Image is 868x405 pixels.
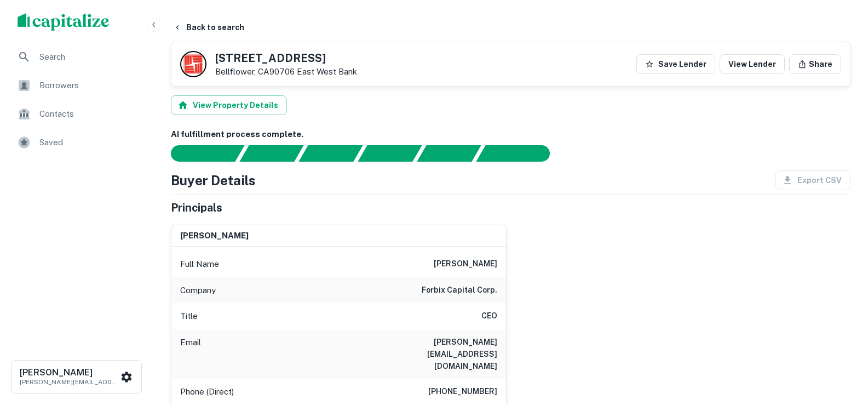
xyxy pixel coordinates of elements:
[476,145,563,162] div: AI fulfillment process complete.
[39,79,137,92] span: Borrowers
[434,258,497,271] h6: [PERSON_NAME]
[481,310,497,323] h6: CEO
[158,145,240,162] div: Sending borrower request to AI...
[180,284,216,297] p: Company
[180,258,219,271] p: Full Name
[789,54,841,74] button: Share
[169,18,249,37] button: Back to search
[180,336,201,372] p: Email
[9,44,144,70] a: Search
[171,95,287,115] button: View Property Details
[720,54,785,74] a: View Lender
[180,310,198,323] p: Title
[215,53,357,64] h5: [STREET_ADDRESS]
[298,145,363,162] div: Documents found, AI parsing details...
[180,230,249,242] h6: [PERSON_NAME]
[39,136,137,149] span: Saved
[215,67,357,77] p: Bellflower, CA90706
[9,129,144,156] a: Saved
[180,385,234,398] p: Phone (Direct)
[417,145,481,162] div: Principals found, still searching for contact information. This may take time...
[39,50,137,64] span: Search
[636,54,715,74] button: Save Lender
[9,101,144,127] a: Contacts
[11,360,142,394] button: [PERSON_NAME][PERSON_NAME][EMAIL_ADDRESS][DOMAIN_NAME]
[366,336,497,372] h6: [PERSON_NAME][EMAIL_ADDRESS][DOMAIN_NAME]
[18,13,110,31] img: capitalize-logo.png
[813,317,868,370] iframe: Chat Widget
[171,170,256,190] h4: Buyer Details
[20,377,118,387] p: [PERSON_NAME][EMAIL_ADDRESS][DOMAIN_NAME]
[20,368,118,377] h6: [PERSON_NAME]
[239,145,303,162] div: Your request is received and processing...
[428,385,497,398] h6: [PHONE_NUMBER]
[171,199,222,216] h5: Principals
[39,107,137,121] span: Contacts
[422,284,497,297] h6: forbix capital corp.
[358,145,422,162] div: Principals found, AI now looking for contact information...
[171,128,850,141] h6: AI fulfillment process complete.
[9,72,144,99] a: Borrowers
[297,67,357,76] a: East West Bank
